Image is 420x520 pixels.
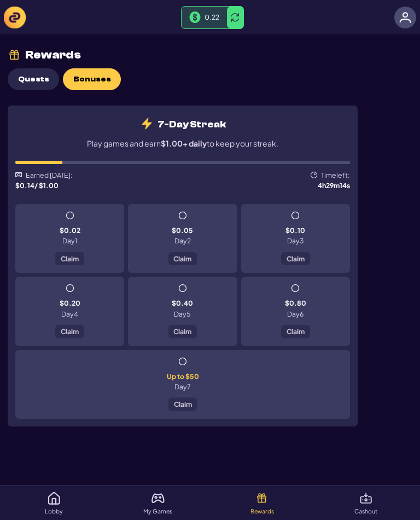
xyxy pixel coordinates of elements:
span: Claim [287,328,305,335]
img: rewards [8,48,21,62]
button: Claim [168,398,197,411]
span: Claim [173,255,191,262]
button: Claim [281,325,310,338]
span: Claim [173,328,191,335]
p: Lobby [45,509,63,515]
p: Day 4 [61,311,78,317]
h4: 7-Day Streak [140,117,226,132]
p: Day 3 [287,237,304,244]
span: $1.00+ daily [161,138,207,148]
p: $0.02 [60,227,80,233]
img: Lobby [48,492,61,505]
span: Claim [61,328,79,335]
button: Quests [8,68,59,90]
img: avatar [399,11,411,24]
p: $0.05 [172,227,193,233]
img: rewards [140,117,154,130]
span: Claim [174,401,192,407]
p: Timeleft: [321,172,350,178]
p: Day 7 [174,383,191,390]
div: Rewards [25,49,81,61]
img: Rewards [255,492,269,505]
p: Rewards [250,509,274,515]
p: $0.80 [285,300,306,306]
span: Quests [18,75,49,84]
span: 0.22 [205,13,219,21]
p: Day 1 [62,237,78,244]
button: Bonuses [63,68,121,90]
span: Bonuses [73,75,111,84]
img: My Games [151,492,165,505]
p: $0.10 [285,227,305,233]
button: Claim [55,325,84,338]
button: Claim [281,252,310,266]
p: Day 6 [287,311,304,317]
img: Cashout [359,492,372,505]
button: Claim [168,252,197,266]
div: $ 0.14 / $1.00 [15,182,59,189]
img: Money Bill [189,11,201,22]
p: Cashout [354,509,377,515]
span: Claim [61,255,79,262]
p: $0.40 [172,300,193,306]
p: Play games and earn to keep your streak. [87,138,278,149]
p: Day 2 [174,237,191,244]
p: My Games [143,509,172,515]
p: Day 5 [174,311,191,317]
div: 4 h 29 m 14 s [272,182,350,189]
p: Earned [DATE]: [26,172,73,178]
p: Up to $50 [167,373,199,379]
span: Claim [287,255,305,262]
p: $0.20 [60,300,80,306]
img: logo [4,7,26,28]
button: Claim [55,252,84,266]
button: Claim [168,325,197,338]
